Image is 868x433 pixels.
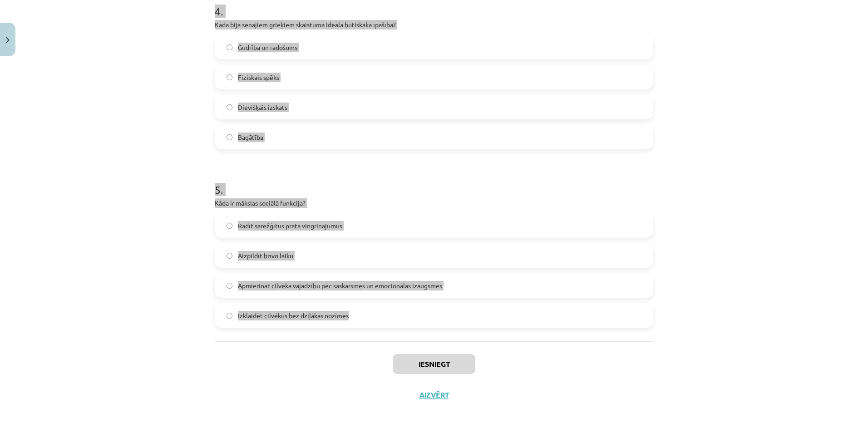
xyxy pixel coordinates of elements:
[238,281,442,290] span: Apmierināt cilvēka vajadzību pēc saskarsmes un emocionālās izaugsmes
[238,221,342,231] span: Radīt sarežģītus prāta vingrinājumus
[417,390,451,399] button: Aizvērt
[215,20,653,30] p: Kāda bija senajiem grieķiem skaistuma ideāla būtiskākā īpašība?
[227,223,232,229] input: Radīt sarežģītus prāta vingrinājumus
[215,198,653,208] p: Kāda ir mākslas sociālā funkcija?
[227,44,232,50] input: Gudrība un radošums
[227,283,232,289] input: Apmierināt cilvēka vajadzību pēc saskarsmes un emocionālās izaugsmes
[238,43,297,52] span: Gudrība un radošums
[227,74,232,80] input: Fiziskais spēks
[227,313,232,319] input: Izklaidēt cilvēkus bez dziļākas nozīmes
[227,253,232,259] input: Aizpildīt brīvo laiku
[238,251,293,261] span: Aizpildīt brīvo laiku
[227,134,232,140] input: Bagātība
[238,311,349,320] span: Izklaidēt cilvēkus bez dziļākas nozīmes
[227,104,232,110] input: Dievišķais izskats
[6,37,10,43] img: icon-close-lesson-0947bae3869378f0d4975bcd49f059093ad1ed9edebbc8119c70593378902aed.svg
[238,73,279,82] span: Fiziskais spēks
[215,167,653,196] h1: 5 .
[393,354,475,374] button: Iesniegt
[238,133,263,142] span: Bagātība
[238,103,287,112] span: Dievišķais izskats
